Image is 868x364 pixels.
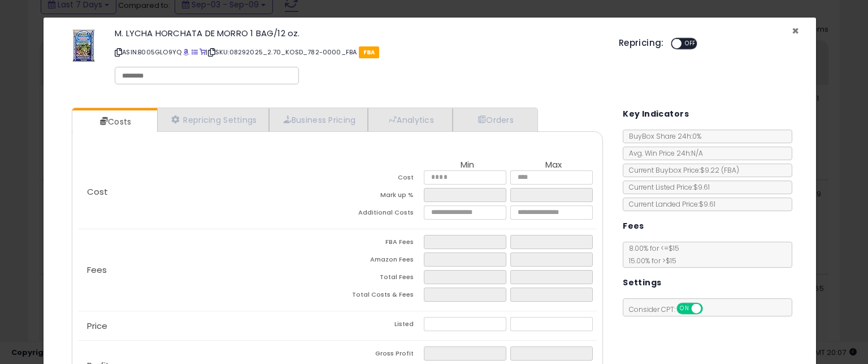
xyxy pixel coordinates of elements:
p: ASIN: B005GLO9YQ | SKU: 08292025_2.70_KOSD_782-0000_FBA [115,43,602,61]
a: Business Pricing [269,108,368,131]
p: Price [78,322,337,331]
span: OFF [682,39,700,49]
a: Orders [453,108,536,131]
span: ON [678,304,692,314]
span: ( FBA ) [721,165,739,175]
a: All offer listings [192,48,198,57]
a: Repricing Settings [157,108,269,131]
h5: Repricing: [619,38,664,48]
td: Cost [337,170,424,188]
td: Total Fees [337,270,424,288]
a: Analytics [368,108,453,131]
span: BuyBox Share 24h: 0% [623,131,701,141]
td: Mark up % [337,188,424,205]
h3: M. LYCHA HORCHATA DE MORRO 1 BAG/12 oz. [115,29,602,37]
a: Your listing only [199,48,206,57]
td: Gross Profit [337,346,424,364]
td: Amazon Fees [337,252,424,270]
h5: Key Indicators [623,107,689,121]
td: Additional Costs [337,205,424,223]
th: Max [510,160,597,170]
img: 517WimJiZiL._SL60_.jpg [72,29,95,63]
span: × [792,23,799,39]
span: Current Buybox Price: [623,165,739,175]
span: Consider CPT: [623,305,718,314]
th: Min [424,160,510,170]
span: 15.00 % for > $15 [623,256,676,265]
h5: Fees [623,219,644,233]
span: OFF [701,304,719,314]
td: FBA Fees [337,235,424,252]
td: Listed [337,317,424,335]
td: Total Costs & Fees [337,288,424,305]
span: $9.22 [700,165,739,175]
a: BuyBox page [183,48,189,57]
p: Fees [78,265,337,275]
a: Costs [72,110,156,133]
span: 8.00 % for <= $15 [623,243,679,265]
h5: Settings [623,276,661,290]
span: Current Listed Price: $9.61 [623,182,710,192]
span: Current Landed Price: $9.61 [623,199,715,209]
span: Avg. Win Price 24h: N/A [623,148,703,158]
span: FBA [359,46,380,58]
p: Cost [78,187,337,196]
